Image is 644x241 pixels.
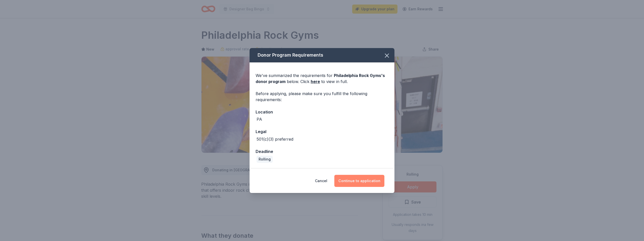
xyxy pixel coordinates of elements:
a: here [311,78,320,85]
div: Rolling [257,156,273,163]
div: Deadline [256,148,388,155]
div: Before applying, please make sure you fulfill the following requirements: [256,91,388,103]
div: 501(c)(3) preferred [257,136,293,142]
div: Location [256,109,388,115]
button: Cancel [315,175,327,187]
button: Continue to application [334,175,384,187]
div: Legal [256,128,388,135]
div: We've summarized the requirements for below. Click to view in full. [256,72,388,85]
div: Donor Program Requirements [250,48,394,62]
div: PA [257,116,262,122]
